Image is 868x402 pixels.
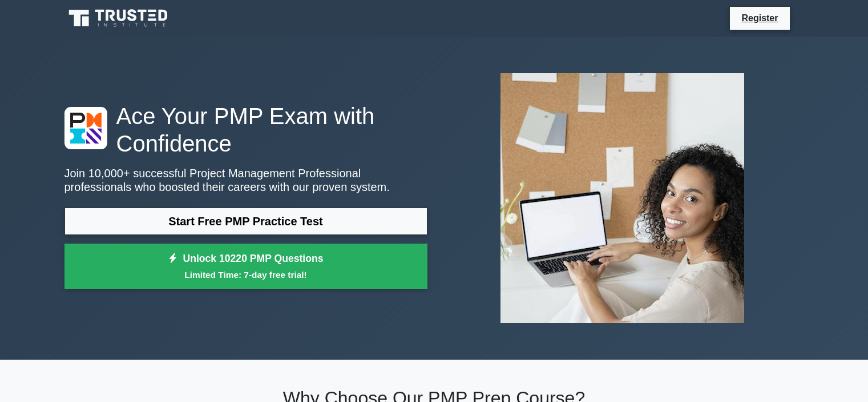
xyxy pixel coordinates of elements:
p: Join 10,000+ successful Project Management Professional professionals who boosted their careers w... [64,166,427,194]
a: Register [734,11,785,25]
a: Start Free PMP Practice Test [64,208,427,235]
small: Limited Time: 7-day free trial! [79,268,413,281]
h1: Ace Your PMP Exam with Confidence [64,102,427,157]
a: Unlock 10220 PMP QuestionsLimited Time: 7-day free trial! [64,244,427,289]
